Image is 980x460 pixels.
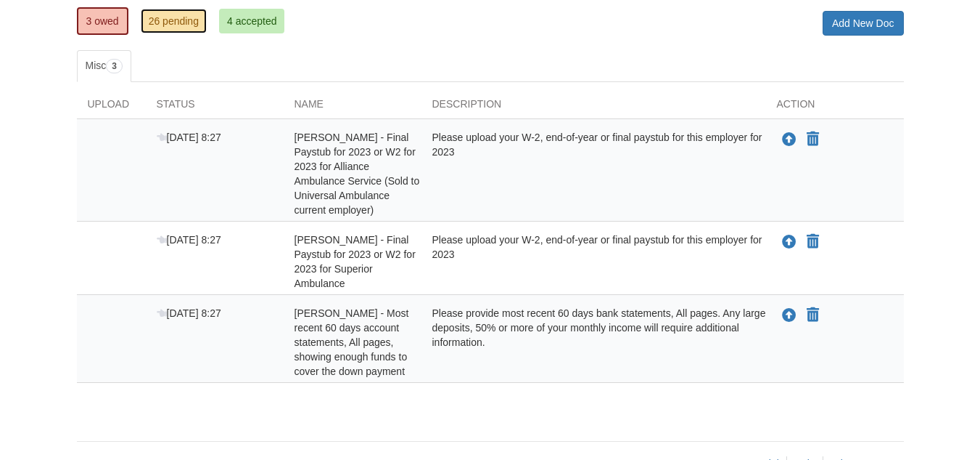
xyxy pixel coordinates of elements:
[77,7,128,35] a: 3 owed
[77,97,146,118] div: Upload
[781,233,798,251] button: Upload William Jackson - Final Paystub for 2023 or W2 for 2023 for Superior Ambulance
[421,306,766,379] div: Please provide most recent 60 days bank statements, All pages. Any large deposits, 50% or more of...
[421,233,766,291] div: Please upload your W-2, end-of-year or final paystub for this employer for 2023
[766,97,904,118] div: Action
[295,132,420,216] span: [PERSON_NAME] - Final Paystub for 2023 or W2 for 2023 for Alliance Ambulance Service (Sold to Uni...
[284,97,421,118] div: Name
[421,130,766,217] div: Please upload your W-2, end-of-year or final paystub for this employer for 2023
[141,9,207,33] a: 26 pending
[781,130,798,149] button: Upload William Jackson - Final Paystub for 2023 or W2 for 2023 for Alliance Ambulance Service (So...
[157,132,221,143] span: [DATE] 8:27
[157,307,221,319] span: [DATE] 8:27
[805,131,820,148] button: Declare William Jackson - Final Paystub for 2023 or W2 for 2023 for Alliance Ambulance Service (S...
[805,307,820,324] button: Declare William Jackson - Most recent 60 days account statements, All pages, showing enough funds...
[421,97,766,118] div: Description
[823,11,904,36] a: Add New Doc
[781,306,798,325] button: Upload William Jackson - Most recent 60 days account statements, All pages, showing enough funds ...
[219,9,285,33] a: 4 accepted
[295,234,416,289] span: [PERSON_NAME] - Final Paystub for 2023 or W2 for 2023 for Superior Ambulance
[77,50,131,82] a: Misc
[106,59,123,73] span: 3
[295,307,409,377] span: [PERSON_NAME] - Most recent 60 days account statements, All pages, showing enough funds to cover ...
[805,233,820,251] button: Declare William Jackson - Final Paystub for 2023 or W2 for 2023 for Superior Ambulance not applic...
[146,97,284,118] div: Status
[157,234,221,246] span: [DATE] 8:27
